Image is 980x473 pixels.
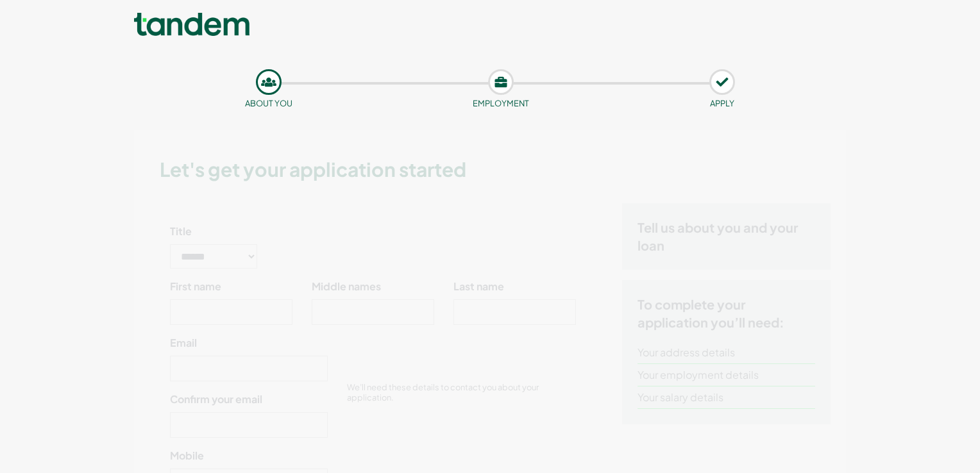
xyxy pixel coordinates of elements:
[170,335,197,351] label: Email
[170,448,204,463] label: Mobile
[245,98,292,108] small: About you
[170,279,221,294] label: First name
[638,364,815,386] li: Your employment details
[638,386,815,409] li: Your salary details
[160,156,841,183] h3: Let's get your application started
[312,279,381,294] label: Middle names
[473,98,529,108] small: Employment
[170,392,262,407] label: Confirm your email
[347,382,539,402] small: We’ll need these details to contact you about your application.
[638,342,815,364] li: Your address details
[638,219,815,254] h5: Tell us about you and your loan
[638,295,815,331] h5: To complete your application you’ll need:
[710,98,734,108] small: APPLY
[170,224,192,239] label: Title
[453,279,504,294] label: Last name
